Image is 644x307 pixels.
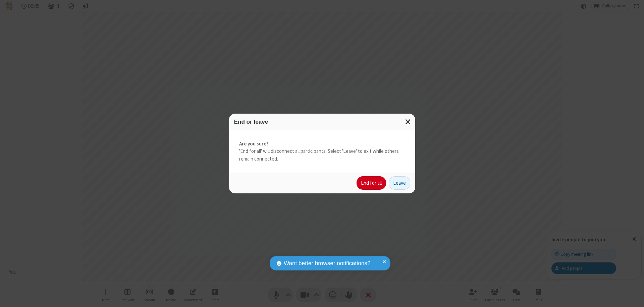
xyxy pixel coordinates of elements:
button: Leave [389,176,410,190]
h3: End or leave [234,119,410,125]
span: Want better browser notifications? [284,259,370,268]
button: Close modal [401,114,415,130]
div: 'End for all' will disconnect all participants. Select 'Leave' to exit while others remain connec... [229,130,415,173]
strong: Are you sure? [239,140,405,148]
button: End for all [357,176,386,190]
